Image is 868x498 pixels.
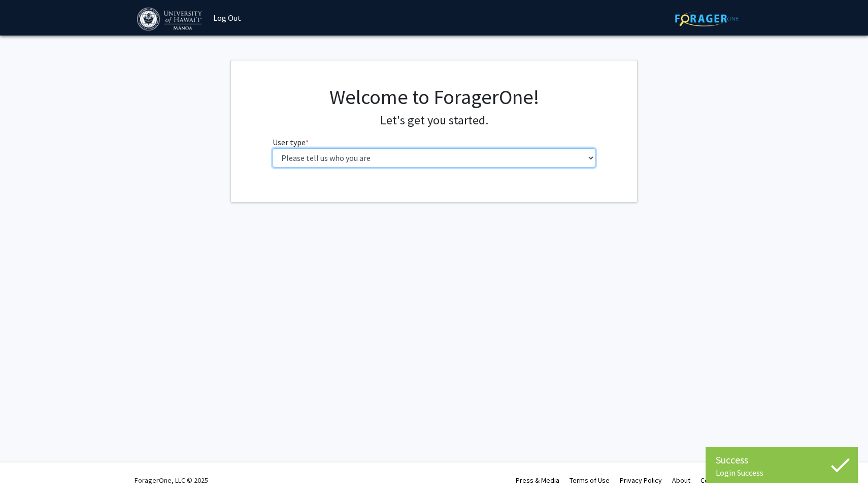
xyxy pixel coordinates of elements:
a: About [672,476,690,485]
h1: Welcome to ForagerOne! [273,85,596,109]
div: ForagerOne, LLC © 2025 [135,462,208,498]
a: Contact Us [700,476,733,485]
a: Terms of Use [570,476,610,485]
a: Privacy Policy [620,476,662,485]
div: Login Success [716,468,848,478]
label: User type [273,136,309,148]
a: Press & Media [516,476,559,485]
img: ForagerOne Logo [675,11,739,26]
h4: Let's get you started. [273,113,596,128]
img: University of Hawaiʻi at Mānoa Logo [137,8,204,30]
div: Success [716,452,848,468]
